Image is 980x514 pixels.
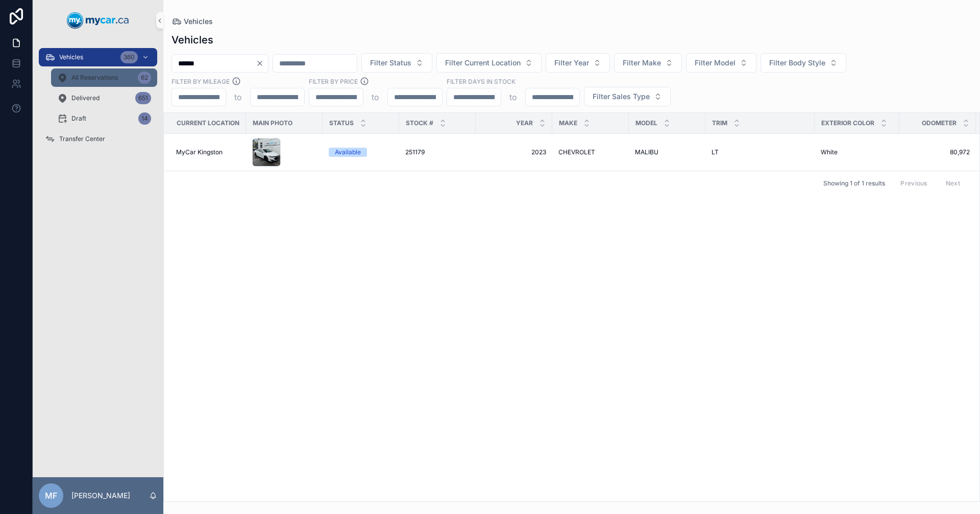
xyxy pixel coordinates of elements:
span: Current Location [177,119,239,127]
a: Delivered651 [51,89,157,107]
a: 2023 [482,148,546,156]
span: Stock # [406,119,433,127]
span: Exterior Color [821,119,874,127]
p: to [372,91,379,103]
a: White [821,148,893,156]
span: Draft [71,114,86,123]
h1: Vehicles [171,33,213,47]
span: Trim [712,119,727,127]
label: FILTER BY PRICE [309,77,358,86]
span: Main Photo [253,119,292,127]
span: Showing 1 of 1 results [823,179,885,188]
a: Vehicles360 [39,48,157,66]
span: Filter Current Location [445,58,521,68]
label: Filter Days In Stock [447,77,516,86]
div: 62 [138,72,151,84]
span: Transfer Center [59,135,105,143]
span: All Reservations [71,74,118,82]
span: Filter Status [370,58,411,68]
span: White [821,148,838,156]
div: Available [335,148,361,157]
a: MALIBU [635,148,699,156]
span: MyCar Kingston [176,148,223,156]
span: LT [712,148,719,156]
span: Odometer [922,119,957,127]
div: 360 [120,51,138,63]
button: Select Button [546,53,610,73]
button: Select Button [686,53,756,73]
button: Select Button [436,53,542,73]
button: Select Button [361,53,432,73]
a: LT [712,148,808,156]
button: Select Button [614,53,682,73]
span: Filter Make [623,58,661,68]
span: Vehicles [59,53,83,61]
span: Delivered [71,94,100,102]
button: Select Button [584,87,671,106]
span: MALIBU [635,148,658,156]
a: Vehicles [171,16,213,27]
span: Make [559,119,577,127]
span: Filter Body Style [769,58,825,68]
label: Filter By Mileage [171,77,230,86]
a: 80,972 [905,148,970,156]
span: Vehicles [184,16,213,27]
button: Clear [256,59,268,67]
span: Status [329,119,354,127]
div: 651 [135,92,151,104]
span: Filter Year [554,58,589,68]
a: Available [329,148,393,157]
span: 251179 [405,148,425,156]
p: [PERSON_NAME] [71,490,130,501]
a: All Reservations62 [51,68,157,87]
div: 14 [138,112,151,125]
img: App logo [67,12,129,29]
span: Filter Sales Type [593,91,650,102]
span: Filter Model [695,58,736,68]
button: Select Button [761,53,846,73]
div: scrollable content [33,41,163,161]
span: Year [516,119,533,127]
span: Model [635,119,657,127]
span: CHEVROLET [558,148,595,156]
p: to [234,91,242,103]
a: 251179 [405,148,470,156]
a: Transfer Center [39,130,157,148]
p: to [509,91,517,103]
span: MF [45,489,57,502]
a: Draft14 [51,109,157,128]
a: CHEVROLET [558,148,623,156]
a: MyCar Kingston [176,148,240,156]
